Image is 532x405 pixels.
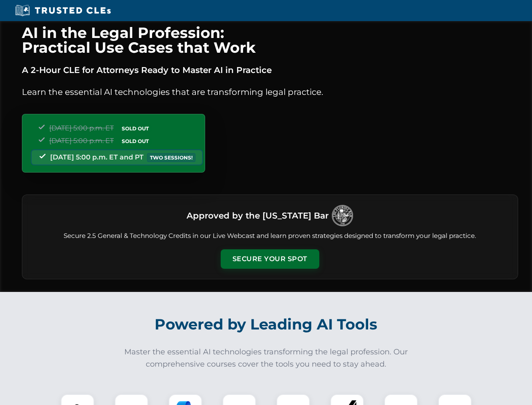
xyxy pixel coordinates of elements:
button: Secure Your Spot [221,249,319,269]
span: [DATE] 5:00 p.m. ET [49,137,114,145]
p: Secure 2.5 General & Technology Credits in our Live Webcast and learn proven strategies designed ... [32,231,508,241]
img: Logo [332,205,353,226]
p: Master the essential AI technologies transforming the legal profession. Our comprehensive courses... [119,346,414,370]
h2: Powered by Leading AI Tools [33,310,500,339]
p: A 2-Hour CLE for Attorneys Ready to Master AI in Practice [22,63,518,77]
h3: Approved by the [US_STATE] Bar [187,208,329,223]
span: SOLD OUT [119,124,152,133]
span: SOLD OUT [119,137,152,146]
img: Trusted CLEs [13,4,113,17]
span: [DATE] 5:00 p.m. ET [49,124,114,132]
h1: AI in the Legal Profession: Practical Use Cases that Work [22,25,518,55]
p: Learn the essential AI technologies that are transforming legal practice. [22,85,518,99]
